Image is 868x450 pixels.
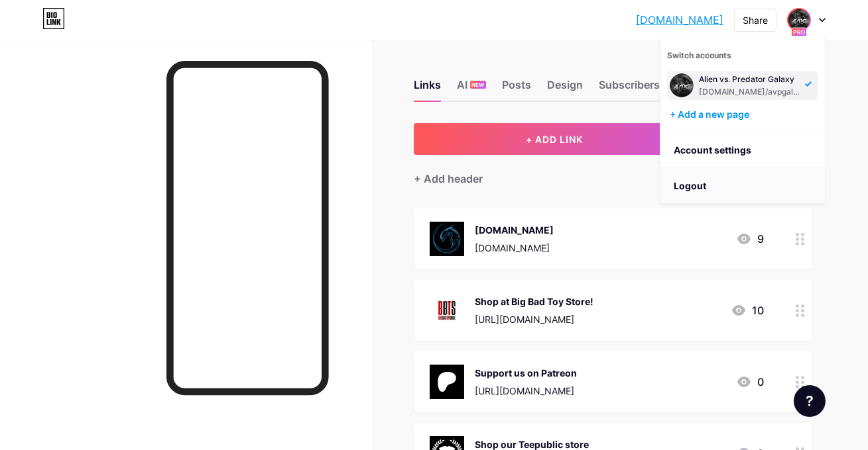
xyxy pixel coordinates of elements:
div: [URL][DOMAIN_NAME] [475,384,577,398]
li: Logout [660,168,825,204]
div: AI [457,77,486,101]
a: Account settings [660,132,825,168]
div: Subscribers [599,77,660,101]
button: + ADD LINK [414,123,696,155]
div: [URL][DOMAIN_NAME] [475,312,593,326]
img: www.avpgalaxy.net [430,222,464,256]
img: avpgalaxy [670,73,694,97]
a: [DOMAIN_NAME] [636,12,723,28]
div: Links [414,77,441,101]
div: [DOMAIN_NAME]/avpgalaxy [699,87,801,97]
div: Share [743,13,768,27]
div: + Add header [414,171,483,187]
div: Alien vs. Predator Galaxy [699,74,801,85]
span: + ADD LINK [526,134,583,145]
span: Switch accounts [667,50,731,60]
div: Design [547,77,583,101]
img: Shop at Big Bad Toy Store! [430,293,464,328]
div: Support us on Patreon [475,366,577,380]
div: 0 [736,374,764,390]
div: Shop at Big Bad Toy Store! [475,294,593,308]
img: Support us on Patreon [430,365,464,399]
div: + Add a new page [670,108,818,121]
div: [DOMAIN_NAME] [475,223,554,237]
div: [DOMAIN_NAME] [475,241,554,255]
img: avpgalaxy [788,9,810,30]
div: 9 [736,231,764,247]
span: NEW [472,81,485,89]
div: 10 [731,302,764,318]
div: Posts [502,77,531,101]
